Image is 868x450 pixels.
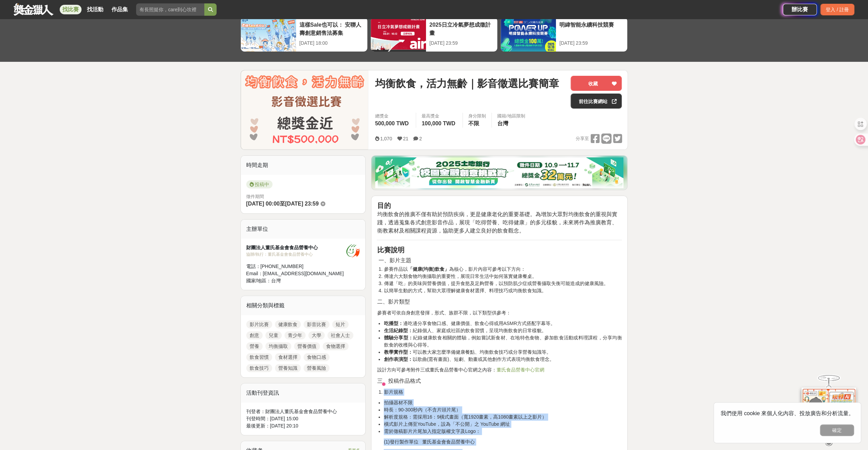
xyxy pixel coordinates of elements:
span: 國家/地區： [246,278,271,283]
div: Email： [EMAIL_ADDRESS][DOMAIN_NAME] [246,270,347,277]
a: 食材選擇 [275,353,301,361]
a: 營養 [246,342,263,350]
strong: 「健康(均衡)飲食」 [408,266,449,272]
span: 三、投稿作品格式 [377,378,421,384]
a: 創意 [246,331,263,339]
span: 不限 [468,121,479,126]
span: 一、影片主題 [377,257,411,263]
span: 台灣 [271,278,281,283]
strong: 目的 [377,202,391,209]
a: 營養知識 [275,364,301,372]
input: 有長照挺你，care到心坎裡！青春出手，拍出照顧 影音徵件活動 [136,3,204,16]
span: 2 [419,136,422,141]
span: [DATE] 23:59 [285,201,319,207]
a: 均衡攝取 [265,342,291,350]
div: 2025日立冷氣夢想成徵計畫 [429,21,494,36]
a: 大學 [308,331,325,339]
li: 以歌曲(需有畫面)、短劇、動畫或其他創作方式表現均衡飲食理念。 [384,356,622,363]
a: 食物口感 [304,353,329,361]
a: 飲食習慣 [246,353,272,361]
span: 投稿中 [246,180,273,188]
span: 我們使用 cookie 來個人化內容、投放廣告和分析流量。 [721,410,854,416]
div: 財團法人董氏基金會食品營養中心 [246,244,347,251]
div: 主辦單位 [241,220,366,239]
div: 這樣Sale也可以： 安聯人壽創意銷售法募集 [299,21,364,36]
li: 以簡單生動的方式，幫助大眾理解健康食材選擇、料理技巧或均衡飲食知識。 [384,287,622,294]
div: [DATE] 23:59 [429,40,494,47]
div: 國籍/地區限制 [497,113,525,119]
a: 董氏食品營養中心官網 [496,367,544,372]
a: 社會人士 [327,331,353,339]
div: 身分限制 [468,113,486,119]
a: 這樣Sale也可以： 安聯人壽創意銷售法募集[DATE] 18:00 [240,17,368,52]
a: 兒童 [265,331,282,339]
span: 100,000 TWD [422,121,455,126]
p: (1)發行製作單位 董氏基金會食品營養中心 [384,438,622,446]
li: 可以教大家怎麼準備健康餐點、均衡飲食技巧或分享營養知識等。 [384,349,622,356]
div: 活動刊登資訊 [241,383,366,403]
a: 找比賽 [60,5,82,14]
a: 影片比賽 [246,320,272,328]
li: 拍攝器材不限 [384,399,622,406]
span: 台灣 [497,121,508,126]
a: 青少年 [284,331,306,339]
span: 500,000 TWD [375,121,409,126]
span: 分享至 [575,133,589,144]
span: 21 [403,136,409,141]
div: 最後更新： [DATE] 20:10 [246,422,360,430]
div: 時間走期 [241,156,366,175]
strong: 生活紀錄型： [384,328,412,333]
strong: 體驗分享型： [384,335,413,340]
span: 均衡飲食，活力無齡｜影音徵選比賽簡章 [375,76,559,91]
li: 參賽作品以 為核心，影片內容可參考以下方向： [384,266,622,273]
span: 1,070 [380,136,392,141]
span: 總獎金 [375,113,410,119]
a: 食物選擇 [323,342,349,350]
li: 紀錄個人、家庭或社區的飲食習慣，呈現均衡飲食的日常樣貌。 [384,327,622,334]
img: d20b4788-230c-4a26-8bab-6e291685a538.png [375,157,623,188]
div: [DATE] 18:00 [299,40,364,47]
a: 2025日立冷氣夢想成徵計畫[DATE] 23:59 [370,17,498,52]
li: 解析度規格：需採用16：9橫式畫面（寬1920畫素，高1080畫素以上之影片） [384,413,622,421]
a: 影音比賽 [304,320,329,328]
div: 協辦/執行： 董氏基金會食品營養中心 [246,251,347,257]
li: 需於徵稿影片片尾加入指定版權文字及Logo： [384,428,622,435]
a: 明緯智能永續科技競賽[DATE] 23:59 [500,17,628,52]
a: 辦比賽 [783,4,817,15]
button: 收藏 [571,76,622,91]
li: 紀錄健康飲食相關的體驗，例如嘗試新食材、在地特色食物、參加飲食活動或料理課程，分享均衡飲食的收穫與心得等。 [384,334,622,349]
strong: 教學實作型： [384,349,412,355]
img: d2146d9a-e6f6-4337-9592-8cefde37ba6b.png [801,385,856,431]
a: 營養風險 [304,364,329,372]
div: 登入 / 註冊 [820,4,854,15]
img: Cover Image [241,70,368,149]
a: 前往比賽網站 [571,94,622,109]
a: 找活動 [84,5,106,14]
a: 營養價值 [294,342,320,350]
p: 參賽者可依自身創意發揮，形式、族群不限，以下類型供參考： [377,309,622,317]
a: 作品集 [109,5,131,14]
span: 二、影片類型 [377,299,410,305]
div: 相關分類與標籤 [241,296,366,315]
li: 傳遞「吃」的美味與營養價值，提升食慾及足夠營養，以預防肌少症或營養攝取失衡可能造成的健康風險。 [384,280,622,287]
strong: 創作表演型： [384,356,412,362]
li: 時長：90-300秒內（不含片頭片尾） [384,406,622,413]
div: 刊登者： 財團法人董氏基金會食品營養中心 [246,408,360,415]
button: 確定 [820,424,854,436]
a: 短片 [332,320,349,328]
span: 均衡飲食的推廣不僅有助於預防疾病，更是健康老化的重要基礎。為增加大眾對均衡飲食的重視與實踐，透過蒐集各式創意影音作品，展現「吃得營養、吃得健康」的多元樣貌，未來將作為推廣教育、衛教素材及相關課程... [377,211,617,234]
div: [DATE] 23:59 [559,40,624,47]
span: [DATE] 00:00 [246,201,280,207]
div: 電話： [PHONE_NUMBER] [246,263,347,270]
p: 設計方向可參考附件三或董氏食品營養中心官網之內容： [377,366,622,374]
span: 影片規格 [384,389,403,395]
div: 明緯智能永續科技競賽 [559,21,624,36]
a: 飲食技巧 [246,364,272,372]
span: 至 [280,201,285,207]
li: 傳達六大類食物均衡攝取的重要性，展現日常生活中如何落實健康餐桌。 [384,273,622,280]
a: 健康飲食 [275,320,301,328]
li: 邊吃邊分享食物口感、健康價值、飲食心得或用ASMR方式搭配字幕等。 [384,320,622,327]
strong: 吃播型： [384,321,403,326]
div: 刊登時間： [DATE] 15:00 [246,415,360,422]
